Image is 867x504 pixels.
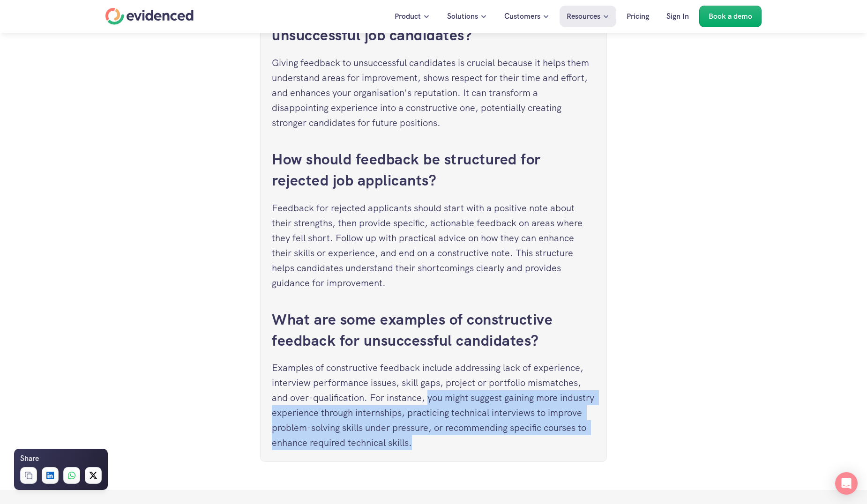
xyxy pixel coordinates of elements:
p: Examples of constructive feedback include addressing lack of experience, interview performance is... [272,360,595,450]
div: Open Intercom Messenger [835,472,858,495]
a: Book a demo [699,6,762,27]
a: Sign In [659,6,696,27]
p: Pricing [627,10,649,22]
p: Resources [567,10,600,22]
a: Pricing [620,6,656,27]
p: Solutions [447,10,478,22]
a: How should feedback be structured for rejected job applicants? [272,149,545,190]
p: Customers [504,10,540,22]
h6: Share [20,452,39,465]
p: Sign In [666,10,689,22]
p: Feedback for rejected applicants should start with a positive note about their strengths, then pr... [272,200,595,290]
a: What are some examples of constructive feedback for unsuccessful candidates? [272,310,557,350]
p: Giving feedback to unsuccessful candidates is crucial because it helps them understand areas for ... [272,55,595,130]
p: Product [395,10,421,22]
a: Home [105,8,194,25]
p: Book a demo [709,10,752,22]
